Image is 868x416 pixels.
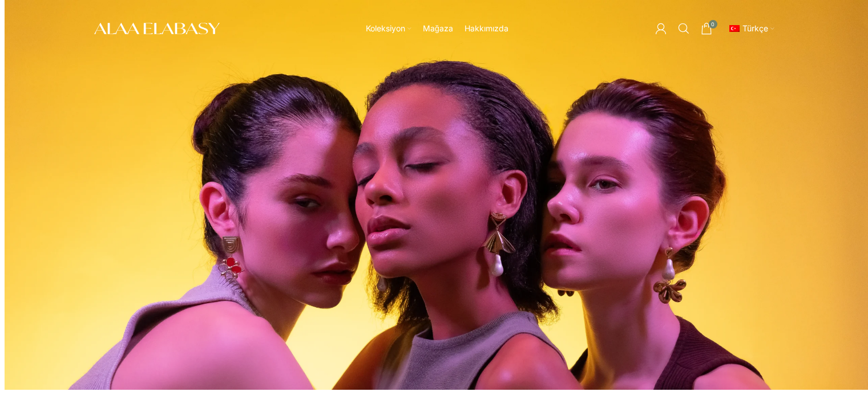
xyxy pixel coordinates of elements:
[465,23,508,34] span: Hakkımızda
[94,23,220,32] a: Site logo
[423,17,453,40] a: Mağaza
[225,17,649,40] div: Ana yönlendirici
[423,23,453,34] span: Mağaza
[672,17,695,40] a: Arama
[709,20,717,28] span: 0
[726,17,774,40] a: tr_TRTürkçe
[465,17,508,40] a: Hakkımızda
[366,23,405,34] span: Koleksiyon
[366,17,411,40] a: Koleksiyon
[729,25,740,32] img: Türkçe
[721,17,780,40] div: İkincil navigasyon
[695,17,718,40] a: 0
[742,23,768,33] span: Türkçe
